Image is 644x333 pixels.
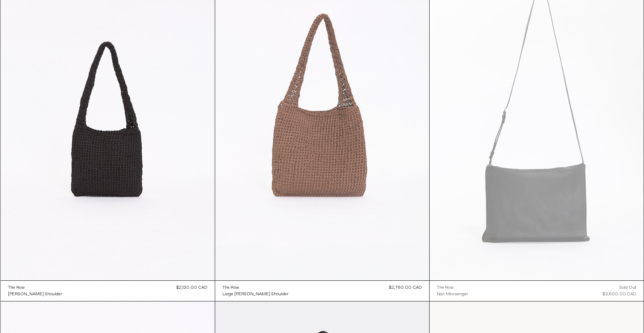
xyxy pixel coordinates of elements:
[437,291,468,297] a: Nan Messenger
[222,284,288,291] a: The Row
[619,284,636,291] div: Sold out
[8,291,62,297] a: [PERSON_NAME] Shoulder
[437,285,453,291] div: The Row
[389,284,422,291] div: $2,760.00 CAD
[8,284,62,291] a: The Row
[222,291,288,297] a: Large [PERSON_NAME] Shoulder
[603,291,636,297] div: $3,600.00 CAD
[222,291,288,297] div: Large [PERSON_NAME] Shoulder
[176,284,208,291] div: $2,130.00 CAD
[222,285,239,291] div: The Row
[437,291,468,297] div: Nan Messenger
[8,291,62,297] div: [PERSON_NAME] Shoulder
[437,284,468,291] a: The Row
[8,285,25,291] div: The Row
